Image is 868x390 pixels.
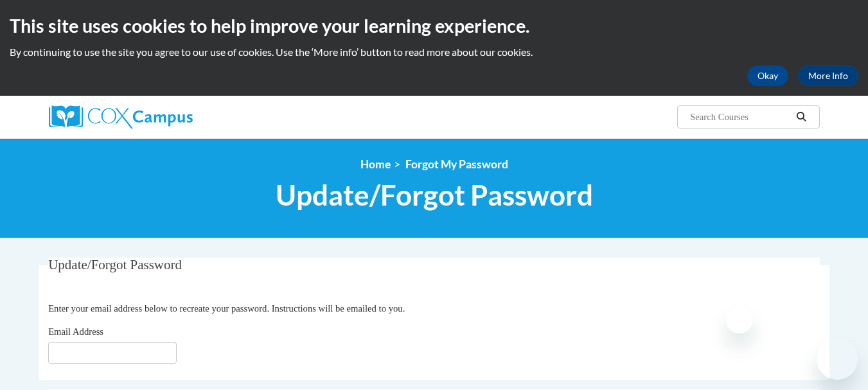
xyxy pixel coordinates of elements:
[747,66,788,86] button: Okay
[792,109,811,125] button: Search
[10,13,858,39] h2: This site uses cookies to help improve your learning experience.
[48,342,177,364] input: Email
[49,105,293,129] a: Cox Campus
[727,308,752,333] iframe: Close message
[689,109,792,125] input: Search Courses
[48,326,103,337] span: Email Address
[276,178,593,212] span: Update/Forgot Password
[10,45,858,59] p: By continuing to use the site you agree to our use of cookies. Use the ‘More info’ button to read...
[48,257,182,272] span: Update/Forgot Password
[817,339,858,380] iframe: Button to launch messaging window
[49,105,193,129] img: Cox Campus
[360,157,391,171] a: Home
[405,157,508,171] span: Forgot My Password
[798,66,858,86] a: More Info
[48,303,405,314] span: Enter your email address below to recreate your password. Instructions will be emailed to you.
